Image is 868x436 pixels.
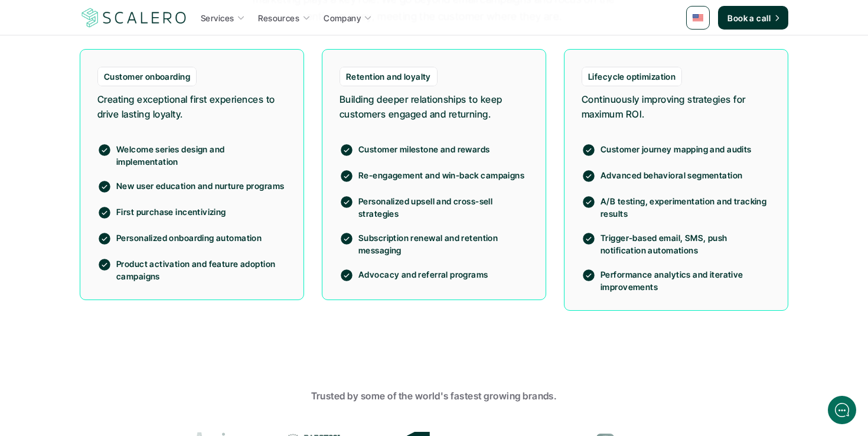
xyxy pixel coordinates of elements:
p: Trusted by some of the world's fastest growing brands. [89,389,779,404]
p: Product activation and feature adoption campaigns [116,258,286,282]
h2: Let us know if we can help with lifecycle marketing. [18,79,218,135]
p: Lifecycle optimization [588,70,676,83]
p: Advanced behavioral segmentation [601,169,771,181]
button: New conversation [18,157,218,180]
p: A/B testing, experimentation and tracking results [601,195,771,220]
p: Customer milestone and rewards [358,143,528,155]
p: First purchase incentivizing [116,206,286,218]
p: Re-engagement and win-back campaigns [358,169,528,181]
iframe: gist-messenger-bubble-iframe [828,396,856,424]
p: Customer journey mapping and audits [601,143,771,155]
a: Book a call [718,6,788,30]
p: Advocacy and referral programs [358,268,528,281]
p: Customer onboarding [104,70,190,83]
p: Personalized upsell and cross-sell strategies [358,195,528,220]
span: New conversation [76,164,142,173]
p: Welcome series design and implementation [116,143,286,168]
p: Subscription renewal and retention messaging [358,232,528,256]
p: Book a call [727,12,771,24]
a: Scalero company logo [80,7,188,28]
p: Performance analytics and iterative improvements [601,268,771,293]
p: Resources [258,12,299,24]
p: Building deeper relationships to keep customers engaged and returning. [340,92,528,122]
h1: Hi! Welcome to Scalero. [18,57,218,76]
p: Trigger-based email, SMS, push notification automations [601,232,771,256]
p: Continuously improving strategies for maximum ROI. [582,92,771,122]
p: Company [324,12,361,24]
p: Services [201,12,234,24]
p: New user education and nurture programs [116,180,286,192]
p: Personalized onboarding automation [116,232,286,244]
p: Creating exceptional first experiences to drive lasting loyalty. [97,92,286,122]
img: Scalero company logo [80,6,188,29]
p: Retention and loyalty [346,70,431,83]
span: We run on Gist [99,360,149,367]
